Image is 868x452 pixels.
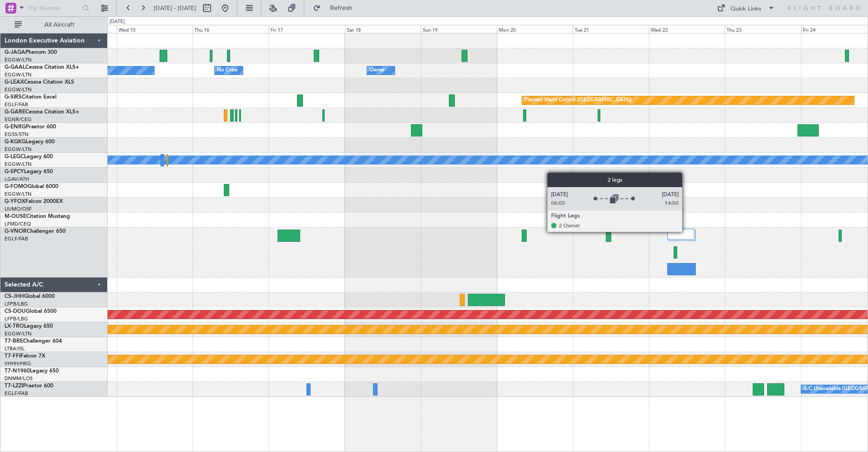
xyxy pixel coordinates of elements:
a: EGNR/CEG [5,116,32,123]
span: LX-TRO [5,324,24,329]
span: G-FOMO [5,184,28,189]
a: G-JAGAPhenom 300 [5,50,57,55]
a: LFMD/CEQ [5,221,31,227]
a: EGLF/FAB [5,101,28,108]
a: EGGW/LTN [5,161,32,168]
a: G-GARECessna Citation XLS+ [5,109,79,115]
a: G-FOMOGlobal 6000 [5,184,58,189]
a: CS-DOUGlobal 6500 [5,309,57,314]
a: EGGW/LTN [5,56,32,63]
span: T7-N1960 [5,368,30,374]
a: G-KGKGLegacy 600 [5,139,55,145]
a: EGGW/LTN [5,330,32,337]
span: T7-BRE [5,339,23,344]
div: Tue 21 [573,25,649,33]
a: G-LEGCLegacy 600 [5,154,53,160]
a: LTBA/ISL [5,345,25,352]
span: Refresh [322,5,360,11]
span: G-LEGC [5,154,24,160]
span: G-LEAX [5,80,24,85]
div: Sat 18 [345,25,421,33]
a: EGGW/LTN [5,71,32,78]
a: LX-TROLegacy 650 [5,324,53,329]
span: G-ENRG [5,124,26,130]
span: G-SPCY [5,169,24,174]
div: Owner [369,64,385,77]
a: G-VNORChallenger 650 [5,229,66,234]
span: G-GAAL [5,65,25,70]
span: G-GARE [5,109,25,115]
a: G-LEAXCessna Citation XLS [5,80,74,85]
div: Fri 17 [269,25,344,33]
a: EGGW/LTN [5,191,32,198]
a: UUMO/OSF [5,206,32,212]
a: EGGW/LTN [5,146,32,153]
a: EGGW/LTN [5,86,32,93]
div: Quick Links [731,5,761,14]
a: T7-BREChallenger 604 [5,339,62,344]
a: DNMM/LOS [5,375,33,382]
div: Mon 20 [497,25,573,33]
div: Sun 19 [421,25,497,33]
a: LGAV/ATH [5,176,29,183]
span: [DATE] - [DATE] [154,4,196,12]
a: EGSS/STN [5,131,28,138]
span: G-SIRS [5,94,22,100]
span: T7-LZZI [5,383,23,389]
span: G-KGKG [5,139,26,145]
div: Thu 16 [193,25,269,33]
a: G-GAALCessna Citation XLS+ [5,65,79,70]
a: LFPB/LBG [5,315,28,322]
a: T7-LZZIPraetor 600 [5,383,53,389]
span: T7-FFI [5,353,20,359]
a: G-ENRGPraetor 600 [5,124,56,130]
a: LFPB/LBG [5,301,28,307]
button: Quick Links [712,1,779,15]
input: Trip Number [28,1,80,15]
a: EGLF/FAB [5,390,28,397]
div: Thu 23 [725,25,801,33]
div: No Crew [217,64,238,77]
a: M-OUSECitation Mustang [5,214,70,219]
span: CS-JHH [5,294,24,299]
span: CS-DOU [5,309,26,314]
a: T7-N1960Legacy 650 [5,368,59,374]
a: T7-FFIFalcon 7X [5,353,45,359]
a: G-SPCYLegacy 650 [5,169,53,174]
a: G-YFOXFalcon 2000EX [5,199,63,204]
a: G-SIRSCitation Excel [5,94,57,100]
span: G-YFOX [5,199,25,204]
button: All Aircraft [10,18,98,32]
div: Wed 22 [649,25,725,33]
span: G-JAGA [5,50,25,55]
span: M-OUSE [5,214,26,219]
div: Wed 15 [117,25,193,33]
span: All Aircraft [24,22,95,28]
a: CS-JHHGlobal 6000 [5,294,55,299]
button: Refresh [309,1,363,15]
a: VHHH/HKG [5,360,31,367]
a: EGLF/FAB [5,235,28,242]
span: G-VNOR [5,229,27,234]
div: Planned Maint Oxford ([GEOGRAPHIC_DATA]) [524,94,632,107]
div: [DATE] [109,18,125,26]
